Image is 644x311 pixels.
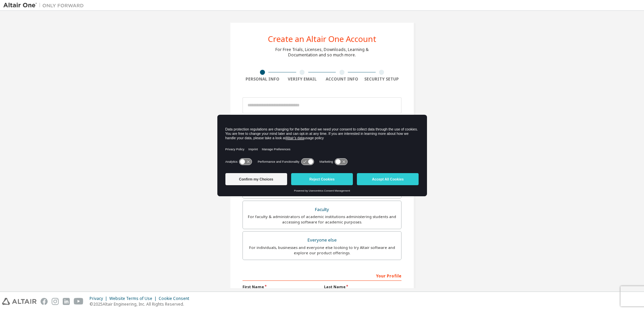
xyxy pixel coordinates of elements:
div: Everyone else [247,236,397,245]
div: Verify Email [282,76,322,82]
div: Account Info [322,76,362,82]
img: instagram.svg [52,298,59,305]
label: First Name [243,284,320,290]
div: Faculty [247,205,397,214]
label: Last Name [324,284,401,290]
div: Privacy [90,296,109,301]
p: © 2025 Altair Engineering, Inc. All Rights Reserved. [90,301,193,307]
div: Website Terms of Use [109,296,159,301]
div: For faculty & administrators of academic institutions administering students and accessing softwa... [247,214,397,225]
div: Your Profile [243,270,401,281]
div: Cookie Consent [159,296,193,301]
div: Security Setup [362,76,402,82]
img: linkedin.svg [63,298,70,305]
img: facebook.svg [41,298,48,305]
div: For individuals, businesses and everyone else looking to try Altair software and explore our prod... [247,245,397,256]
img: youtube.svg [74,298,84,305]
img: altair_logo.svg [2,298,37,305]
div: Personal Info [243,76,282,82]
img: Altair One [3,2,87,9]
div: For Free Trials, Licenses, Downloads, Learning & Documentation and so much more. [275,47,369,58]
div: Create an Altair One Account [268,35,376,43]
